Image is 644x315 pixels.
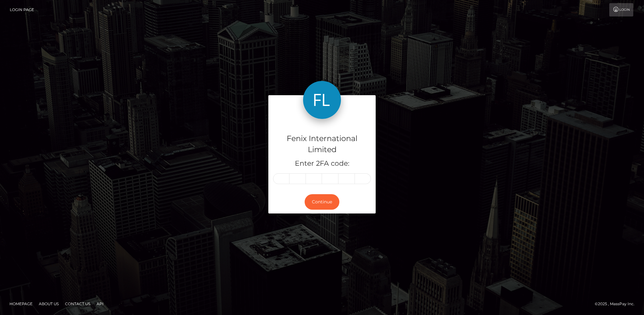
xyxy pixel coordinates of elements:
[10,3,34,16] a: Login Page
[36,299,61,309] a: About Us
[7,299,35,309] a: Homepage
[273,133,371,155] h4: Fenix International Limited
[595,300,639,307] div: © 2025 , MassPay Inc.
[94,299,106,309] a: API
[303,81,341,119] img: Fenix International Limited
[609,3,633,16] a: Login
[63,299,93,309] a: Contact Us
[273,159,371,169] h5: Enter 2FA code:
[305,194,339,210] button: Continue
